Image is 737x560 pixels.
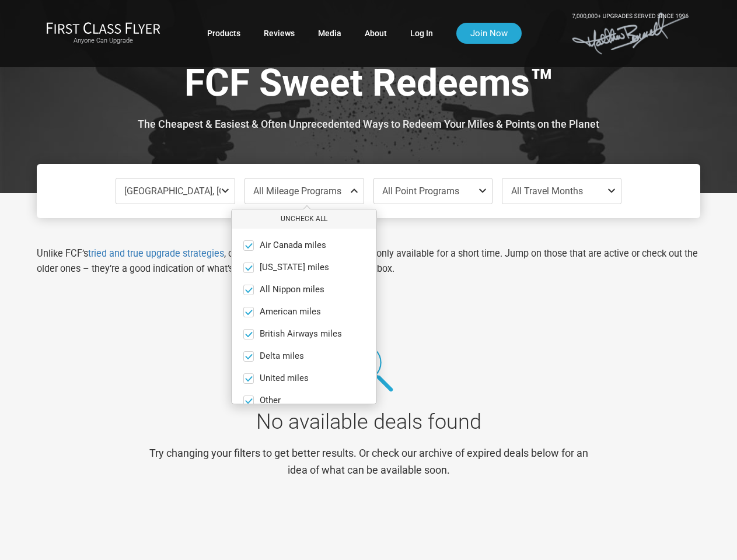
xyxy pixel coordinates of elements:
[260,351,304,362] span: Delta miles
[46,118,691,130] h3: The Cheapest & Easiest & Often Unprecedented Ways to Redeem Your Miles & Points on the Planet
[365,23,387,44] a: About
[260,262,329,273] span: [US_STATE] miles
[456,23,522,44] a: Join Now
[46,22,160,34] img: First Class Flyer
[46,63,691,108] h1: FCF Sweet Redeems™
[145,411,593,434] h2: No available deals found
[207,23,240,44] a: Products
[260,307,321,317] span: American miles
[511,185,583,197] span: All Travel Months
[88,248,224,259] a: tried and true upgrade strategies
[46,37,160,45] small: Anyone Can Upgrade
[318,23,341,44] a: Media
[145,445,593,479] p: Try changing your filters to get better results. Or check our archive of expired deals below for ...
[260,329,342,339] span: British Airways miles
[410,23,433,44] a: Log In
[37,246,700,276] p: Unlike FCF’s , our Daily Alerts (below) are usually only available for a short time. Jump on thos...
[260,395,281,406] span: Other
[232,209,376,229] button: Uncheck All
[46,22,160,45] a: First Class FlyerAnyone Can Upgrade
[260,240,326,251] span: Air Canada miles
[260,285,324,295] span: All Nippon miles
[264,23,295,44] a: Reviews
[253,185,341,197] span: All Mileage Programs
[382,185,459,197] span: All Point Programs
[260,373,309,384] span: United miles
